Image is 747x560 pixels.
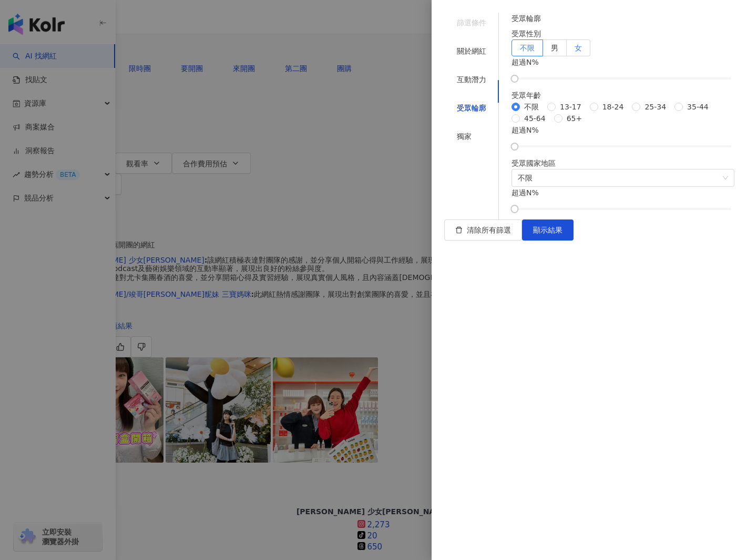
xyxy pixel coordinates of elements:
[520,113,550,124] span: 45-64
[457,131,472,142] div: 獨家
[683,101,713,113] span: 35-44
[511,157,734,169] div: 受眾國家地區
[457,45,486,57] div: 關於網紅
[556,101,586,113] span: 13-17
[518,169,728,186] span: 不限
[526,126,531,134] span: N
[467,226,511,234] span: 清除所有篩選
[511,89,734,101] div: 受眾年齡
[457,74,486,85] div: 互動潛力
[551,44,558,52] span: 男
[444,219,522,241] button: 清除所有篩選
[511,13,734,24] h4: 受眾輪廓
[511,56,734,68] div: 超過 %
[522,219,574,241] button: 顯示結果
[511,124,734,136] div: 超過 %
[598,101,628,113] span: 18-24
[457,17,486,28] div: 篩選條件
[520,44,535,52] span: 不限
[562,113,587,124] span: 65+
[511,187,734,198] div: 超過 %
[511,28,734,39] div: 受眾性別
[520,101,543,113] span: 不限
[575,44,582,52] span: 女
[533,226,562,234] span: 顯示結果
[455,226,463,234] span: delete
[457,102,486,114] div: 受眾輪廓
[526,58,531,66] span: N
[640,101,670,113] span: 25-34
[526,188,531,197] span: N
